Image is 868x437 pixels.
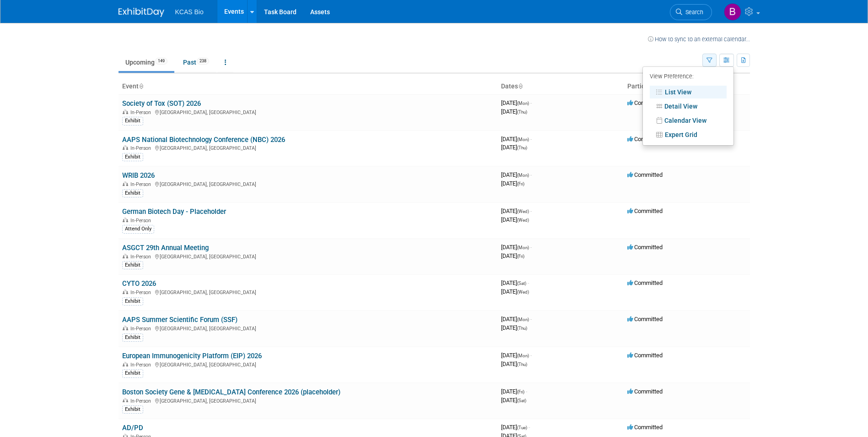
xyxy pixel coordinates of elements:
div: Exhibit [122,261,143,269]
span: In-Person [130,181,154,187]
span: - [530,171,532,178]
div: [GEOGRAPHIC_DATA], [GEOGRAPHIC_DATA] [122,397,494,404]
a: Search [670,4,712,20]
div: Exhibit [122,117,143,125]
span: (Thu) [517,109,527,115]
div: Attend Only [122,225,154,233]
span: (Tue) [517,425,527,430]
span: [DATE] [501,352,532,359]
div: [GEOGRAPHIC_DATA], [GEOGRAPHIC_DATA] [122,180,494,187]
span: (Mon) [517,173,529,178]
div: Exhibit [122,405,143,414]
span: [DATE] [501,361,527,367]
span: - [530,244,532,251]
span: 238 [197,58,209,65]
span: Committed [627,136,663,142]
img: In-Person Event [123,362,128,366]
a: Upcoming149 [119,54,174,71]
span: [DATE] [501,397,526,404]
a: AAPS Summer Scientific Forum (SSF) [122,316,237,324]
span: - [526,388,527,395]
span: (Wed) [517,209,529,214]
a: How to sync to an external calendar... [648,36,750,43]
span: In-Person [130,362,154,368]
span: [DATE] [501,424,530,431]
span: (Wed) [517,218,529,223]
img: In-Person Event [123,181,128,186]
a: Past238 [176,54,216,71]
span: In-Person [130,218,154,224]
span: - [530,352,532,359]
span: [DATE] [501,144,527,151]
span: (Sat) [517,398,526,403]
span: (Fri) [517,389,524,394]
span: [DATE] [501,216,529,223]
a: Detail View [650,100,727,113]
div: [GEOGRAPHIC_DATA], [GEOGRAPHIC_DATA] [122,108,494,115]
div: View Preference: [650,70,727,84]
span: (Thu) [517,145,527,150]
img: In-Person Event [123,145,128,150]
span: Committed [627,279,663,286]
span: [DATE] [501,244,532,251]
th: Event [119,79,497,94]
a: European Immunogenicity Platform (EIP) 2026 [122,352,262,360]
span: [DATE] [501,108,527,115]
a: ASGCT 29th Annual Meeting [122,244,209,252]
span: (Sat) [517,281,526,286]
a: Expert Grid [650,128,727,141]
span: Committed [627,171,663,178]
span: (Wed) [517,290,529,295]
span: - [530,136,532,142]
div: [GEOGRAPHIC_DATA], [GEOGRAPHIC_DATA] [122,361,494,368]
span: Committed [627,424,663,431]
a: German Biotech Day - Placeholder [122,208,226,216]
span: - [528,279,529,286]
a: Boston Society Gene & [MEDICAL_DATA] Conference 2026 (placeholder) [122,388,340,396]
img: In-Person Event [123,109,128,114]
span: Committed [627,352,663,359]
span: - [530,99,532,106]
div: Exhibit [122,153,143,161]
span: (Fri) [517,181,524,186]
a: CYTO 2026 [122,279,156,288]
a: Calendar View [650,114,727,127]
span: Committed [627,208,663,214]
span: (Mon) [517,353,529,358]
span: In-Person [130,326,154,332]
div: Exhibit [122,297,143,306]
a: Sort by Start Date [518,82,523,90]
span: In-Person [130,145,154,151]
span: [DATE] [501,279,529,286]
span: In-Person [130,290,154,295]
span: Committed [627,316,663,322]
a: List View [650,86,727,98]
img: In-Person Event [123,290,128,294]
span: Search [682,9,703,16]
span: (Mon) [517,317,529,322]
span: In-Person [130,398,154,404]
span: (Thu) [517,326,527,331]
span: Committed [627,244,663,251]
span: [DATE] [501,99,532,106]
div: [GEOGRAPHIC_DATA], [GEOGRAPHIC_DATA] [122,144,494,151]
span: - [528,424,530,431]
span: - [530,316,532,322]
span: In-Person [130,254,154,260]
span: [DATE] [501,171,532,178]
th: Participation [624,79,750,94]
span: - [530,208,532,214]
span: [DATE] [501,316,532,322]
th: Dates [497,79,624,94]
img: In-Person Event [123,326,128,330]
span: (Mon) [517,245,529,250]
span: [DATE] [501,180,524,187]
div: Exhibit [122,333,143,342]
span: 149 [155,58,167,65]
span: (Fri) [517,254,524,259]
span: (Mon) [517,101,529,106]
span: (Mon) [517,137,529,142]
div: [GEOGRAPHIC_DATA], [GEOGRAPHIC_DATA] [122,252,494,260]
div: [GEOGRAPHIC_DATA], [GEOGRAPHIC_DATA] [122,288,494,295]
span: (Thu) [517,362,527,367]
